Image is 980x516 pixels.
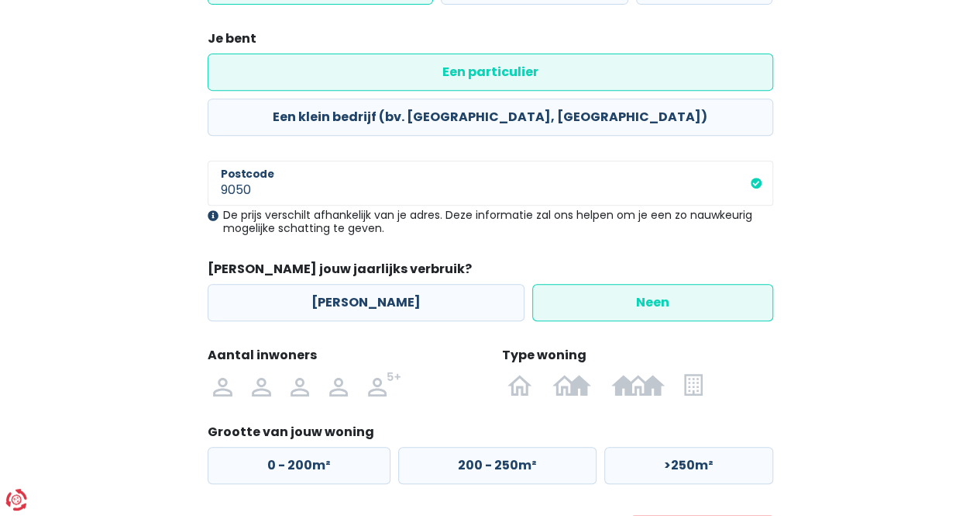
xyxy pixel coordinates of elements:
img: Gesloten bebouwing [611,372,665,397]
img: 4 personen [329,372,348,397]
img: Halfopen bebouwing [552,372,591,397]
legend: [PERSON_NAME] jouw jaarlijks verbruik? [208,260,773,284]
label: >250m² [604,447,773,484]
img: 2 personen [252,372,270,397]
img: 1 persoon [213,372,232,397]
label: Een klein bedrijf (bv. [GEOGRAPHIC_DATA], [GEOGRAPHIC_DATA]) [208,99,773,136]
label: 200 - 250m² [398,447,597,484]
img: Open bebouwing [507,372,532,397]
div: De prijs verschilt afhankelijk van je adres. Deze informatie zal ons helpen om je een zo nauwkeur... [208,209,773,235]
legend: Aantal inwoners [208,346,479,370]
legend: Grootte van jouw woning [208,423,773,447]
label: [PERSON_NAME] [208,284,524,321]
input: 1000 [208,161,773,206]
img: Appartement [684,372,702,397]
label: 0 - 200m² [208,447,390,484]
img: 3 personen [291,372,309,397]
img: 5+ personen [368,372,402,397]
legend: Je bent [208,29,773,54]
label: Neen [532,284,773,321]
legend: Type woning [502,346,773,370]
label: Een particulier [208,54,773,91]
